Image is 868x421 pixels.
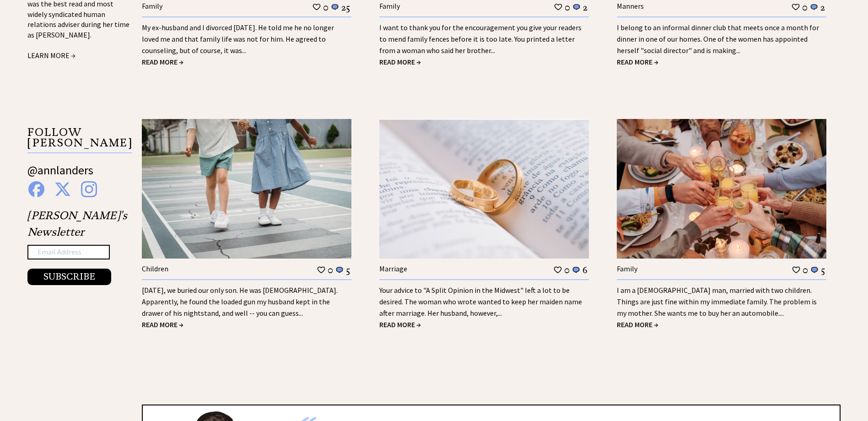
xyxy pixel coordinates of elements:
[582,264,588,276] td: 6
[617,119,826,259] img: family.jpg
[582,1,588,13] td: 2
[81,181,97,197] img: instagram%20blue.png
[27,51,75,60] a: LEARN MORE →
[142,23,334,55] a: My ex-husband and I divorced [DATE]. He told me he no longer loved me and that family life was no...
[571,266,581,274] img: message_round%201.png
[617,320,658,329] a: READ MORE →
[317,265,326,274] img: heart_outline%201.png
[142,264,168,273] a: Children
[379,1,400,11] a: Family
[379,23,582,55] a: I want to thank you for the encouragement you give your readers to mend family fences before it i...
[564,264,570,276] td: 0
[28,181,44,197] img: facebook%20blue.png
[792,265,801,274] img: heart_outline%201.png
[379,57,421,66] a: READ MORE →
[27,269,111,285] button: SUBSCRIBE
[142,57,183,66] a: READ MORE →
[379,264,407,273] a: Marriage
[791,3,800,11] img: heart_outline%201.png
[27,162,93,187] a: @annlanders
[142,1,162,11] a: Family
[335,266,344,274] img: message_round%201.png
[820,1,825,13] td: 2
[142,119,351,259] img: children.jpg
[809,3,819,11] img: message_round%201.png
[27,127,132,153] p: FOLLOW [PERSON_NAME]
[54,181,71,197] img: x%20blue.png
[617,264,637,273] a: Family
[312,3,321,11] img: heart_outline%201.png
[27,207,127,285] div: [PERSON_NAME]'s Newsletter
[553,265,562,274] img: heart_outline%201.png
[617,286,817,318] a: I am a [DEMOGRAPHIC_DATA] man, married with two children. Things are just fine within my immediat...
[379,119,589,259] img: marriage.jpg
[27,245,110,259] input: Email Address
[617,1,644,11] a: Manners
[810,266,819,274] img: message_round%201.png
[379,320,421,329] a: READ MORE →
[554,3,563,11] img: heart_outline%201.png
[142,320,183,329] a: READ MORE →
[617,23,819,55] a: I belong to an informal dinner club that meets once a month for dinner in one of our homes. One o...
[564,1,571,13] td: 0
[142,286,338,318] a: [DATE], we buried our only son. He was [DEMOGRAPHIC_DATA]. Apparently, he found the loaded gun my...
[341,1,350,13] td: 25
[572,3,581,11] img: message_round%201.png
[345,264,350,276] td: 5
[617,57,658,66] a: READ MORE →
[802,1,808,13] td: 0
[802,264,809,276] td: 0
[820,264,825,276] td: 5
[327,264,334,276] td: 0
[323,1,329,13] td: 0
[379,286,582,318] a: Your advice to "A Split Opinion in the Midwest" left a lot to be desired. The woman who wrote wan...
[330,3,340,11] img: message_round%201.png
